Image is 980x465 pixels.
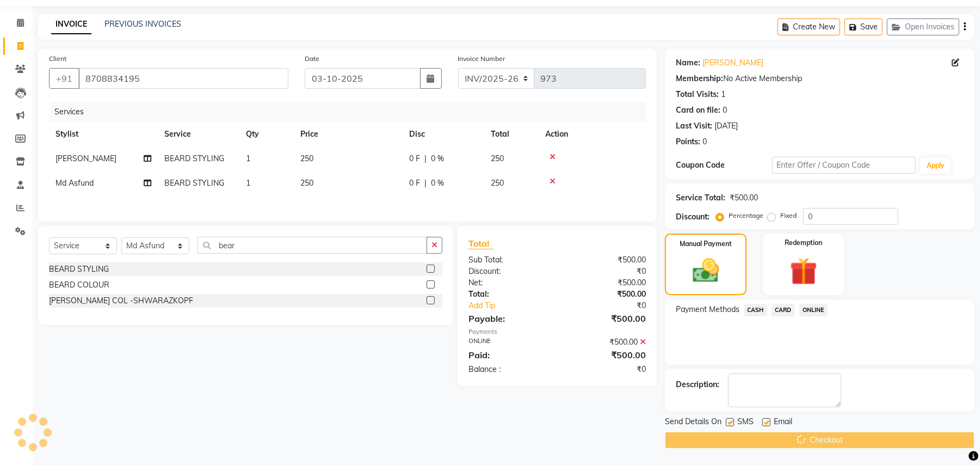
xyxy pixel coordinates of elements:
[56,154,116,163] span: [PERSON_NAME]
[49,68,79,89] button: +91
[491,154,504,163] span: 250
[781,254,826,289] img: _gift.svg
[458,54,506,64] label: Invoice Number
[158,122,239,146] th: Service
[665,416,722,430] span: Send Details On
[539,122,646,146] th: Action
[676,120,712,132] div: Last Visit:
[557,254,654,266] div: ₹500.00
[460,289,557,300] div: Total:
[104,19,181,29] a: PREVIOUS INVOICES
[300,154,313,163] span: 250
[431,178,444,189] span: 0 %
[78,68,288,89] input: Search by Name/Mobile/Email/Code
[246,154,250,163] span: 1
[676,304,739,315] span: Payment Methods
[723,105,727,116] div: 0
[676,211,710,223] div: Discount:
[460,266,557,277] div: Discount:
[772,157,916,174] input: Enter Offer / Coupon Code
[294,122,403,146] th: Price
[460,300,574,311] a: Add Tip
[49,264,109,275] div: BEARD STYLING
[51,15,91,34] a: INVOICE
[744,304,767,316] span: CASH
[424,178,427,189] span: |
[676,73,964,84] div: No Active Membership
[799,304,828,316] span: ONLINE
[920,157,951,174] button: Apply
[557,364,654,375] div: ₹0
[676,136,700,148] div: Points:
[557,266,654,277] div: ₹0
[49,54,66,64] label: Client
[409,153,420,164] span: 0 F
[676,57,700,69] div: Name:
[676,105,720,116] div: Card on file:
[469,327,646,336] div: Payments
[557,348,654,362] div: ₹500.00
[676,160,772,171] div: Coupon Code
[574,300,654,311] div: ₹0
[491,178,504,188] span: 250
[460,336,557,348] div: ONLINE
[50,102,654,122] div: Services
[887,19,959,35] button: Open Invoices
[460,312,557,325] div: Payable:
[239,122,294,146] th: Qty
[460,277,557,289] div: Net:
[772,304,795,316] span: CARD
[729,211,763,221] label: Percentage
[460,364,557,375] div: Balance :
[680,239,732,249] label: Manual Payment
[164,154,224,163] span: BEARD STYLING
[460,348,557,362] div: Paid:
[676,89,719,100] div: Total Visits:
[714,120,738,132] div: [DATE]
[557,289,654,300] div: ₹500.00
[721,89,725,100] div: 1
[785,238,822,248] label: Redemption
[676,192,725,204] div: Service Total:
[702,57,763,69] a: [PERSON_NAME]
[49,122,158,146] th: Stylist
[845,19,883,35] button: Save
[702,136,707,148] div: 0
[198,237,427,254] input: Search or Scan
[737,416,754,430] span: SMS
[424,153,427,164] span: |
[164,178,224,188] span: BEARD STYLING
[409,178,420,189] span: 0 F
[774,416,792,430] span: Email
[778,19,840,35] button: Create New
[730,192,758,204] div: ₹500.00
[56,178,94,188] span: Md Asfund
[676,73,723,84] div: Membership:
[403,122,484,146] th: Disc
[780,211,797,221] label: Fixed
[49,295,193,307] div: [PERSON_NAME] COL -SHWARAZKOPF
[557,277,654,289] div: ₹500.00
[246,178,250,188] span: 1
[484,122,539,146] th: Total
[305,54,319,64] label: Date
[460,254,557,266] div: Sub Total:
[431,153,444,164] span: 0 %
[49,279,109,291] div: BEARD COLOUR
[676,379,719,390] div: Description:
[557,312,654,325] div: ₹500.00
[685,255,728,286] img: _cash.svg
[469,238,494,249] span: Total
[300,178,313,188] span: 250
[557,336,654,348] div: ₹500.00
